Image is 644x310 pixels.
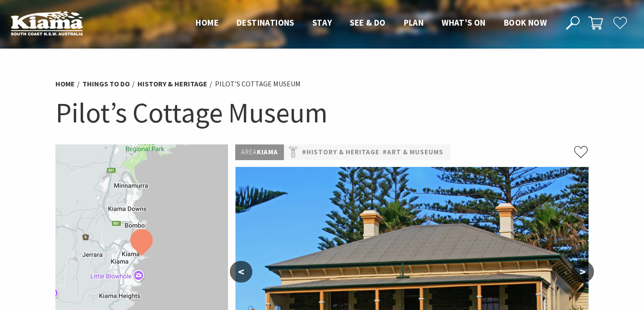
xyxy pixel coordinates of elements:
span: Area [241,148,257,156]
h1: Pilot’s Cottage Museum [55,94,589,131]
nav: Main Menu [187,16,556,31]
span: What’s On [442,17,486,28]
button: > [571,261,594,283]
span: Destinations [237,17,294,28]
p: Kiama [235,144,284,160]
span: Home [196,17,219,28]
a: #Art & Museums [383,147,443,158]
span: See & Do [350,17,385,28]
button: < [230,261,252,283]
li: Pilot’s Cottage Museum [215,78,301,90]
a: Home [55,79,75,89]
img: Kiama Logo [11,11,83,36]
span: Stay [312,17,332,28]
a: History & Heritage [137,79,207,89]
span: Book now [504,17,547,28]
a: Things To Do [82,79,130,89]
a: #History & Heritage [302,147,379,158]
span: Plan [404,17,424,28]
